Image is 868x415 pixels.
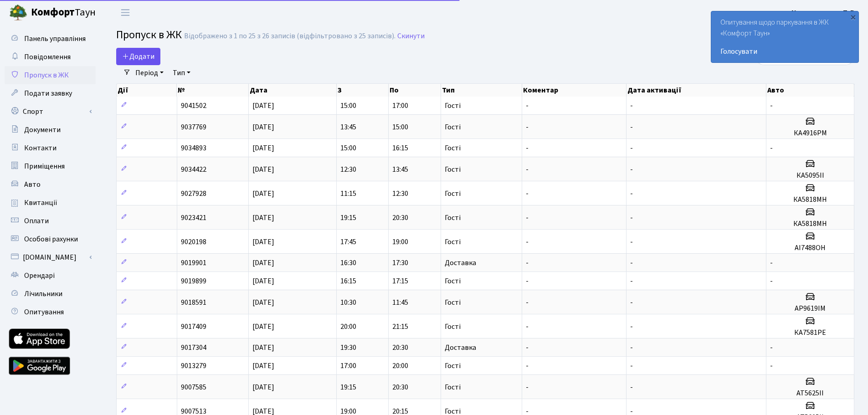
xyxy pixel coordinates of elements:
span: 9037769 [181,122,206,132]
span: - [526,343,529,353]
button: Переключити навігацію [114,5,137,20]
span: - [770,101,773,111]
span: 9041502 [181,101,206,111]
span: 12:30 [392,189,408,199]
a: Квитанції [5,194,96,212]
span: Подати заявку [24,88,72,98]
span: - [630,258,633,268]
span: - [526,164,529,174]
span: - [526,101,529,111]
h5: КА5818МН [770,220,850,228]
span: Таун [31,5,96,20]
th: Авто [766,84,854,97]
span: - [526,237,529,247]
span: 15:00 [340,101,356,111]
span: Гості [445,102,461,109]
span: 16:15 [340,276,356,286]
span: Додати [122,51,154,61]
th: З [337,84,389,97]
span: 9013279 [181,361,206,371]
span: 21:15 [392,322,408,332]
span: 20:00 [392,361,408,371]
span: - [770,258,773,268]
span: Доставка [445,259,476,266]
span: Гості [445,214,461,221]
span: - [630,343,633,353]
a: Пропуск в ЖК [5,66,96,84]
span: 9023421 [181,213,206,223]
span: 16:15 [392,143,408,153]
span: - [770,276,773,286]
span: Авто [24,179,41,190]
span: 16:30 [340,258,356,268]
span: - [630,276,633,286]
span: - [630,382,633,392]
span: Особові рахунки [24,234,78,244]
span: - [770,143,773,153]
span: 17:15 [392,276,408,286]
span: 9034422 [181,164,206,174]
span: 17:30 [392,258,408,268]
span: [DATE] [252,122,274,132]
a: Скинути [397,32,425,41]
span: [DATE] [252,213,274,223]
span: 9017304 [181,343,206,353]
span: - [630,213,633,223]
a: Авто [5,175,96,194]
span: Гості [445,238,461,246]
span: 20:30 [392,343,408,353]
span: [DATE] [252,258,274,268]
span: Гості [445,362,461,369]
span: Гості [445,166,461,173]
span: 17:00 [340,361,356,371]
span: - [770,343,773,353]
a: Повідомлення [5,48,96,66]
th: Тип [441,84,522,97]
span: - [526,276,529,286]
span: Гості [445,123,461,131]
a: Голосувати [720,46,849,57]
a: Оплати [5,212,96,230]
span: Гості [445,190,461,197]
span: - [770,361,773,371]
span: Документи [24,125,61,135]
span: Гості [445,144,461,152]
span: 9017409 [181,322,206,332]
span: 9018591 [181,297,206,307]
span: [DATE] [252,237,274,247]
span: Пропуск в ЖК [24,70,69,80]
a: Опитування [5,303,96,321]
span: 20:30 [392,382,408,392]
div: × [848,12,858,21]
span: - [630,322,633,332]
span: Квитанції [24,198,57,208]
th: Коментар [522,84,626,97]
span: 20:30 [392,213,408,223]
th: По [389,84,441,97]
h5: АР9619ІМ [770,304,850,313]
span: 19:15 [340,213,356,223]
span: 12:30 [340,164,356,174]
span: Приміщення [24,161,65,171]
a: Тип [169,65,194,81]
span: Гості [445,277,461,285]
span: 11:45 [392,297,408,307]
span: 11:15 [340,189,356,199]
h5: АІ7488ОН [770,244,850,252]
span: [DATE] [252,143,274,153]
span: [DATE] [252,322,274,332]
h5: КА7581РЕ [770,328,850,337]
span: 19:15 [340,382,356,392]
h5: КА5818МН [770,195,850,204]
span: 13:45 [392,164,408,174]
span: 17:45 [340,237,356,247]
span: [DATE] [252,276,274,286]
span: [DATE] [252,297,274,307]
b: Каричковська Т. В. [791,8,857,18]
a: Каричковська Т. В. [791,7,857,18]
span: 9020198 [181,237,206,247]
h5: КА4916РМ [770,129,850,138]
span: Повідомлення [24,52,71,62]
span: [DATE] [252,382,274,392]
span: - [630,361,633,371]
